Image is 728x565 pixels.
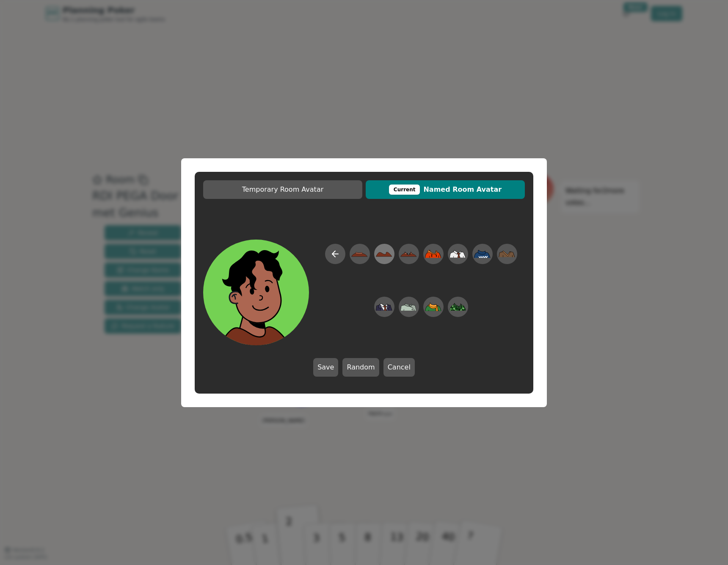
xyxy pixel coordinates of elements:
button: Cancel [383,358,415,377]
button: CurrentNamed Room Avatar [366,180,525,199]
span: Temporary Room Avatar [207,185,358,195]
div: This avatar will be displayed in dedicated rooms [389,185,420,195]
button: Temporary Room Avatar [203,180,362,199]
span: Named Room Avatar [370,185,521,195]
button: Random [342,358,379,377]
button: Save [313,358,338,377]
